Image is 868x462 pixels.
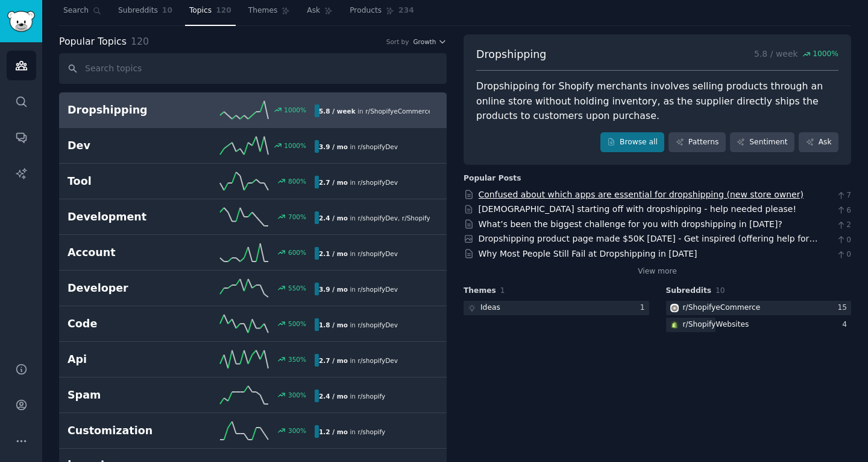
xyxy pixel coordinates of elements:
div: Dropshipping for Shopify merchants involves selling products through an online store without hold... [476,79,838,124]
span: r/ shopifyDev [357,214,397,222]
div: in [315,140,402,153]
a: Dropshipping1000%5.8 / weekin r/ShopifyeCommerce [59,92,447,128]
span: 1000 % [813,49,838,60]
div: in [315,104,430,117]
span: 234 [398,5,414,16]
div: r/ ShopifyWebsites [683,319,749,330]
a: Dev1000%3.9 / moin r/shopifyDev [59,128,447,164]
h2: Code [68,316,191,332]
div: 350 % [288,355,306,364]
span: r/ ShopifyWebsites [402,214,459,222]
b: 2.1 / mo [319,250,348,257]
span: 6 [836,205,851,216]
h2: Account [68,245,191,260]
span: 1 [500,286,505,295]
span: 2 [836,220,851,231]
span: Subreddits [118,5,158,16]
div: 1 [640,303,649,313]
h2: Dropshipping [68,103,191,118]
a: Account600%2.1 / moin r/shopifyDev [59,235,447,271]
span: Subreddits [666,286,712,297]
a: Ask [799,132,838,153]
a: Ask [303,1,337,26]
button: Growth [413,37,447,46]
h2: Dev [68,138,191,153]
span: Ask [307,5,320,16]
a: Ideas1 [464,301,649,316]
input: Search topics [59,53,447,84]
span: 120 [131,36,149,47]
div: 1000 % [284,106,306,114]
a: Customization300%1.2 / moin r/shopify [59,413,447,449]
img: GummySearch logo [7,11,35,32]
b: 2.4 / mo [319,393,348,400]
span: r/ shopify [357,428,385,435]
span: , [398,214,400,222]
a: Development700%2.4 / moin r/shopifyDev,r/ShopifyWebsites [59,199,447,235]
span: r/ shopify [357,393,385,400]
h2: Api [68,352,191,367]
div: in [315,247,402,260]
div: 550 % [288,284,306,292]
img: ShopifyeCommerce [670,304,679,312]
div: 300 % [288,391,306,399]
span: r/ shopifyDev [357,321,397,329]
h2: Development [68,210,191,225]
img: ShopifyWebsites [670,321,679,329]
div: 800 % [288,177,306,185]
p: 5.8 / week [754,47,838,62]
span: Growth [413,37,436,46]
span: Dropshipping [476,47,546,62]
a: ShopifyeCommercer/ShopifyeCommerce15 [666,301,852,316]
b: 1.2 / mo [319,428,348,435]
div: 1000 % [284,141,306,150]
a: Subreddits10 [114,1,177,26]
span: Search [63,5,89,16]
div: in [315,176,402,188]
span: 10 [162,5,172,16]
a: What’s been the biggest challenge for you with dropshipping in [DATE]? [479,219,782,229]
b: 1.8 / mo [319,321,348,329]
span: r/ shopifyDev [357,286,397,293]
a: Dropshipping product page made $50K [DATE] - Get inspired (offering help for serious store owners) [479,234,818,256]
span: 7 [836,190,851,201]
span: Themes [248,5,278,16]
a: ShopifyWebsitesr/ShopifyWebsites4 [666,318,852,333]
h2: Spam [68,388,191,403]
a: Confused about which apps are essential for dropshipping (new store owner) [479,190,804,199]
h2: Customization [68,423,191,438]
a: Spam300%2.4 / moin r/shopify [59,377,447,413]
span: r/ shopifyDev [357,250,397,257]
span: Popular Topics [59,34,127,50]
a: Themes [244,1,295,26]
h2: Developer [68,281,191,296]
div: in [315,211,430,224]
div: Popular Posts [464,173,521,184]
span: r/ shopifyDev [357,143,397,150]
b: 3.9 / mo [319,286,348,293]
span: Topics [189,5,212,16]
h2: Tool [68,174,191,189]
span: r/ shopifyDev [357,179,397,186]
span: 10 [715,286,725,295]
div: in [315,425,389,438]
div: 15 [837,303,851,313]
div: 700 % [288,213,306,221]
a: Tool800%2.7 / moin r/shopifyDev [59,164,447,199]
span: 120 [216,5,231,16]
span: 0 [836,235,851,246]
div: in [315,354,402,367]
a: Topics120 [185,1,236,26]
span: Themes [464,286,496,297]
span: r/ ShopifyeCommerce [365,107,432,115]
a: View more [638,266,677,277]
a: Api350%2.7 / moin r/shopifyDev [59,342,447,377]
b: 2.4 / mo [319,214,348,222]
div: 300 % [288,426,306,435]
a: Developer550%3.9 / moin r/shopifyDev [59,271,447,306]
div: 4 [842,319,851,330]
b: 2.7 / mo [319,357,348,364]
a: Patterns [668,132,725,153]
span: 0 [836,249,851,260]
div: in [315,283,402,295]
